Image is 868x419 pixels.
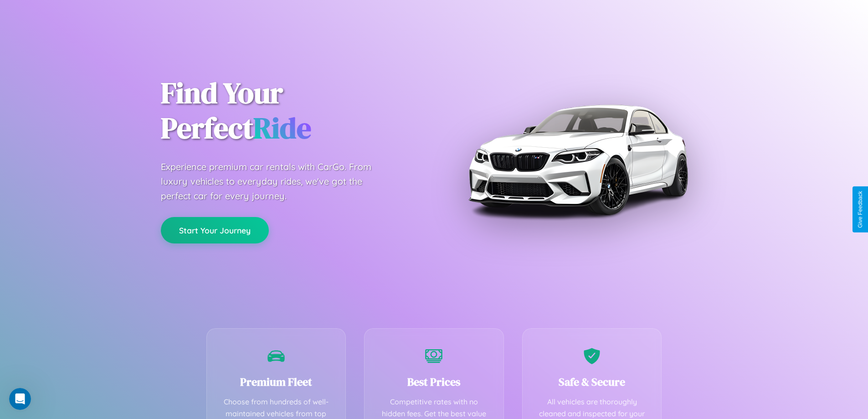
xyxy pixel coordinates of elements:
h1: Find Your Perfect [161,76,421,146]
h3: Safe & Secure [536,374,648,389]
p: Experience premium car rentals with CarGo. From luxury vehicles to everyday rides, we've got the ... [161,160,389,203]
h3: Best Prices [378,374,490,389]
img: Premium BMW car rental vehicle [464,46,692,274]
iframe: Intercom live chat [9,388,31,410]
div: Give Feedback [857,191,863,228]
span: Ride [253,108,311,148]
h3: Premium Fleet [221,374,332,389]
button: Start Your Journey [161,217,269,243]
